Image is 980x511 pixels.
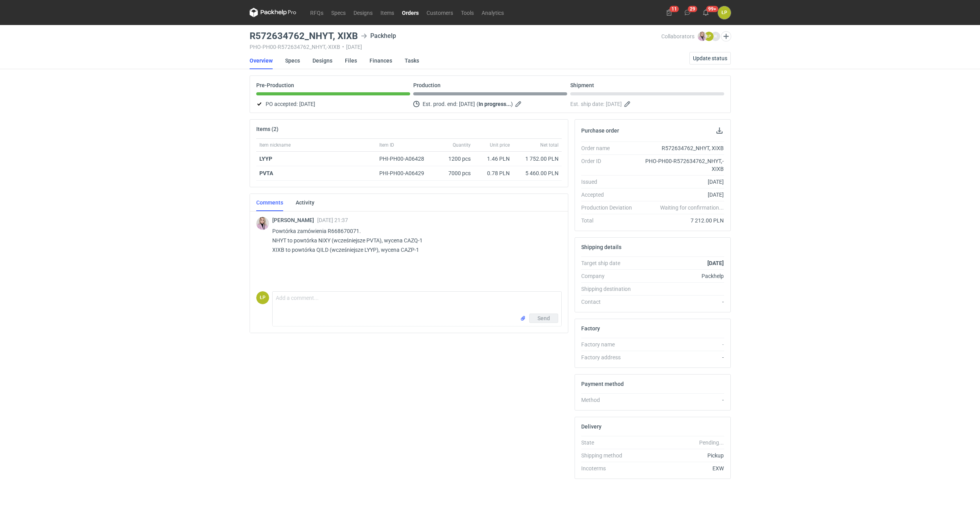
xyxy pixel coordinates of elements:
[514,99,524,109] button: Edit estimated production end date
[570,99,724,109] div: Est. ship date:
[581,144,638,152] div: Order name
[377,8,398,17] a: Items
[638,298,724,306] div: -
[413,82,441,88] p: Production
[459,99,475,109] span: [DATE]
[581,341,638,348] div: Factory name
[342,44,344,50] span: •
[490,142,510,148] span: Unit price
[581,191,638,199] div: Accepted
[272,226,555,255] p: Powtórka zamówienia R668670071. NHYT to powtórka NIXY (wcześniejsze PVTA), wycena CAZQ-1 XIXB to ...
[638,452,724,459] div: Pickup
[296,194,314,211] a: Activity
[581,244,621,250] h2: Shipping details
[704,32,714,41] figcaption: ŁP
[715,126,724,135] button: Download PO
[516,155,559,163] div: 1 752.00 PLN
[256,217,269,230] img: Klaudia Wiśniewska
[379,169,432,177] div: PHI-PH00-A06429
[606,99,622,109] span: [DATE]
[256,194,283,211] a: Comments
[350,8,377,17] a: Designs
[306,8,327,17] a: RFQs
[707,260,724,266] strong: [DATE]
[638,217,724,224] div: 7 212.00 PLN
[638,191,724,199] div: [DATE]
[299,99,315,109] span: [DATE]
[663,6,675,19] button: 11
[435,152,474,166] div: 1200 pcs
[285,52,300,69] a: Specs
[256,82,294,88] p: Pre-Production
[581,178,638,186] div: Issued
[638,272,724,280] div: Packhelp
[256,291,269,304] figcaption: ŁP
[361,31,396,41] div: Packhelp
[259,170,273,176] strong: PVTA
[272,217,317,223] span: [PERSON_NAME]
[256,291,269,304] div: Łukasz Postawa
[681,6,694,19] button: 29
[581,325,600,332] h2: Factory
[718,6,731,19] button: ŁP
[370,52,392,69] a: Finances
[259,142,291,148] span: Item nickname
[477,155,510,163] div: 1.46 PLN
[477,101,478,107] em: (
[699,439,724,446] em: Pending...
[721,31,731,41] button: Edit collaborators
[250,52,273,69] a: Overview
[250,8,296,17] svg: Packhelp Pro
[250,44,662,50] div: PHO-PH00-R572634762_NHYT,-XIXB [DATE]
[250,31,358,41] h3: R572634762_NHYT, XIXB
[453,142,471,148] span: Quantity
[581,204,638,212] div: Production Deviation
[638,341,724,348] div: -
[638,178,724,186] div: [DATE]
[638,157,724,173] div: PHO-PH00-R572634762_NHYT,-XIXB
[570,82,594,88] p: Shipment
[477,169,510,177] div: 0.78 PLN
[379,155,432,163] div: PHI-PH00-A06428
[581,272,638,280] div: Company
[581,298,638,306] div: Contact
[529,314,558,323] button: Send
[581,396,638,404] div: Method
[581,439,638,446] div: State
[540,142,559,148] span: Net total
[689,52,731,65] button: Update status
[623,99,633,109] button: Edit estimated shipping date
[478,8,508,17] a: Analytics
[516,169,559,177] div: 5 460.00 PLN
[581,285,638,293] div: Shipping destination
[413,99,567,109] div: Est. prod. end:
[317,217,348,223] span: [DATE] 21:37
[660,204,724,212] em: Waiting for confirmation...
[581,353,638,361] div: Factory address
[581,452,638,459] div: Shipping method
[478,101,511,107] strong: In progress...
[581,464,638,472] div: Incoterms
[398,8,423,17] a: Orders
[312,52,332,69] a: Designs
[581,381,624,387] h2: Payment method
[693,56,727,61] span: Update status
[581,259,638,267] div: Target ship date
[718,6,731,19] div: Łukasz Postawa
[638,144,724,152] div: R572634762_NHYT, XIXB
[581,157,638,173] div: Order ID
[259,156,272,162] strong: LYYP
[661,33,694,39] span: Collaborators
[581,217,638,224] div: Total
[511,101,513,107] em: )
[638,396,724,404] div: -
[581,127,619,134] h2: Purchase order
[537,316,550,321] span: Send
[700,6,712,19] button: 99+
[638,464,724,472] div: EXW
[711,32,720,41] figcaption: IK
[345,52,357,69] a: Files
[423,8,457,17] a: Customers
